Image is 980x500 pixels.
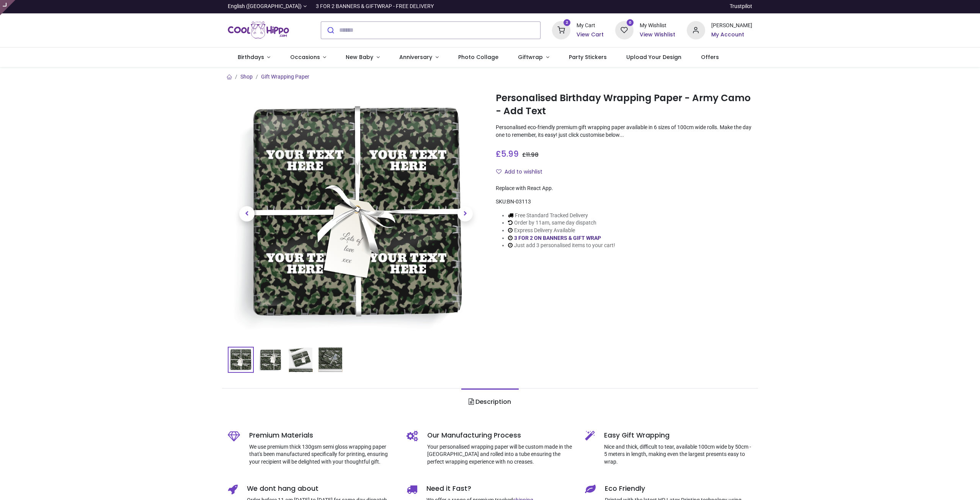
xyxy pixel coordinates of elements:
[508,219,615,227] li: Order by 11am, same day dispatch
[563,19,571,26] sup: 2
[701,53,719,61] span: Offers
[522,151,539,159] span: £
[229,348,253,372] img: Personalised Birthday Wrapping Paper - Army Camo - Add Text
[640,22,675,30] div: My Wishlist
[508,242,615,249] li: Just add 3 personalised items to your cart!
[526,151,539,159] span: 11.98
[458,53,498,61] span: Photo Collage
[457,206,473,221] span: Next
[496,166,549,179] button: Add to wishlistAdd to wishlist
[288,348,313,372] img: BN-03113-03
[508,212,615,220] li: Free Standard Tracked Delivery
[496,92,752,118] h1: Personalised Birthday Wrapping Paper - Army Camo - Add Text
[569,53,607,61] span: Party Stickers
[446,127,484,300] a: Next
[496,185,752,192] div: Replace with React App.
[496,148,519,159] span: £
[508,48,559,67] a: Giftwrap
[240,74,253,80] a: Shop
[604,431,752,440] h5: Easy Gift Wrapping
[552,26,570,33] a: 2
[399,53,432,61] span: Anniversary
[232,90,480,338] img: Personalised Birthday Wrapping Paper - Army Camo - Add Text
[389,48,448,67] a: Anniversary
[711,31,752,39] a: My Account
[496,124,752,139] p: Personalised eco-friendly premium gift wrapping paper available in 6 sizes of 100cm wide rolls. M...
[280,48,336,67] a: Occasions
[316,3,434,10] div: 3 FOR 2 BANNERS & GIFTWRAP - FREE DELIVERY
[577,22,604,30] div: My Cart
[626,53,681,61] span: Upload Your Design
[627,19,634,26] sup: 0
[290,53,320,61] span: Occasions
[605,484,752,493] h5: Eco Friendly
[228,3,307,10] a: English ([GEOGRAPHIC_DATA])
[507,198,531,205] span: BN-03113
[249,443,395,466] p: We use premium thick 130gsm semi gloss wrapping paper that's been manufactured specifically for p...
[427,431,574,440] h5: Our Manufacturing Process
[238,53,264,61] span: Birthdays
[711,22,752,30] div: [PERSON_NAME]
[604,443,752,466] p: Nice and thick, difficult to tear, available 100cm wide by 50cm - 5 meters in length, making even...
[496,198,752,206] div: SKU:
[518,53,543,61] span: Giftwrap
[496,169,501,174] i: Add to wishlist
[426,484,574,493] h5: Need it Fast?
[730,3,752,10] a: Trustpilot
[258,348,283,372] img: BN-03113-02
[318,348,343,372] img: BN-03113-04
[615,26,634,33] a: 0
[247,484,395,493] h5: We dont hang about
[261,74,309,80] a: Gift Wrapping Paper
[321,22,339,39] button: Submit
[336,48,390,67] a: New Baby
[640,31,675,39] a: View Wishlist
[501,148,519,159] span: 5.99
[239,206,255,221] span: Previous
[514,235,601,241] a: 3 FOR 2 ON BANNERS & GIFT WRAP
[228,127,266,300] a: Previous
[577,31,604,39] a: View Cart
[249,431,395,440] h5: Premium Materials
[461,389,518,415] a: Description
[346,53,373,61] span: New Baby
[508,227,615,234] li: Express Delivery Available
[228,20,289,41] a: Logo of Cool Hippo
[228,20,289,41] img: Cool Hippo
[427,443,574,466] p: Your personalised wrapping paper will be custom made in the [GEOGRAPHIC_DATA] and rolled into a t...
[228,48,280,67] a: Birthdays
